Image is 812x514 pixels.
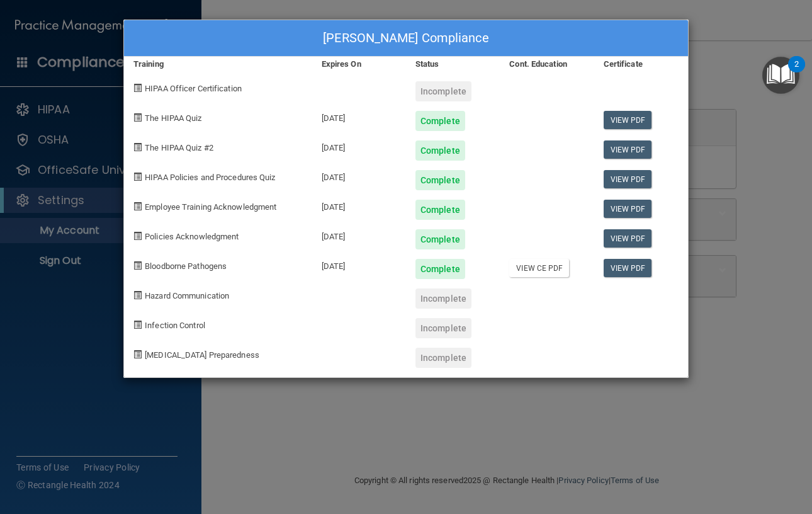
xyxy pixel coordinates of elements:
[145,261,227,271] span: Bloodborne Pathogens
[594,57,688,72] div: Certificate
[415,170,465,190] div: Complete
[604,111,652,129] a: View PDF
[415,288,471,309] div: Incomplete
[604,259,652,277] a: View PDF
[604,229,652,248] a: View PDF
[145,350,259,360] span: [MEDICAL_DATA] Preparedness
[312,101,406,131] div: [DATE]
[145,321,205,330] span: Infection Control
[762,57,799,94] button: Open Resource Center, 2 new notifications
[794,64,799,81] div: 2
[312,220,406,249] div: [DATE]
[145,143,213,152] span: The HIPAA Quiz #2
[415,318,471,338] div: Incomplete
[312,131,406,161] div: [DATE]
[145,202,276,212] span: Employee Training Acknowledgment
[145,173,275,182] span: HIPAA Policies and Procedures Quiz
[415,259,465,279] div: Complete
[145,113,201,123] span: The HIPAA Quiz
[415,229,465,249] div: Complete
[509,259,569,277] a: View CE PDF
[415,348,471,368] div: Incomplete
[124,20,688,57] div: [PERSON_NAME] Compliance
[312,190,406,220] div: [DATE]
[312,57,406,72] div: Expires On
[500,57,594,72] div: Cont. Education
[415,111,465,131] div: Complete
[415,200,465,220] div: Complete
[415,81,471,101] div: Incomplete
[604,140,652,159] a: View PDF
[604,200,652,218] a: View PDF
[145,84,242,93] span: HIPAA Officer Certification
[145,291,229,300] span: Hazard Communication
[604,170,652,188] a: View PDF
[312,161,406,190] div: [DATE]
[145,232,239,241] span: Policies Acknowledgment
[415,140,465,161] div: Complete
[312,249,406,279] div: [DATE]
[406,57,500,72] div: Status
[124,57,312,72] div: Training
